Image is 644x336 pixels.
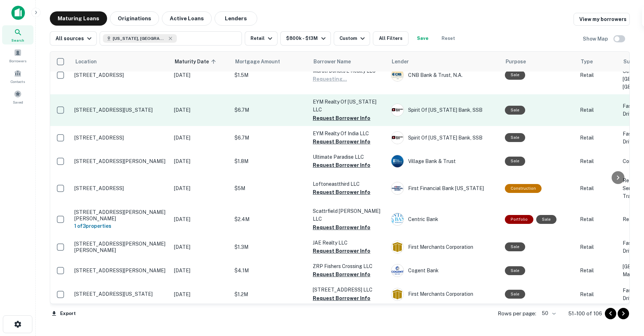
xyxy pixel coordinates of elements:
[174,134,227,142] p: [DATE]
[9,58,26,64] span: Borrowers
[505,184,542,193] div: This loan purpose was for construction
[11,6,25,20] img: capitalize-icon.png
[313,57,351,66] span: Borrower Name
[411,31,434,46] button: Save your search to get updates of matches that match your search criteria.
[162,11,212,26] button: Active Loans
[387,52,501,72] th: Lender
[334,31,370,46] button: Custom
[505,266,525,275] div: Sale
[618,308,629,319] button: Go to next page
[174,184,227,192] p: [DATE]
[391,264,403,277] img: picture
[580,106,616,114] p: Retail
[215,11,257,26] button: Lenders
[391,288,403,300] img: picture
[174,290,227,298] p: [DATE]
[580,243,616,251] p: Retail
[313,294,370,303] button: Request Borrower Info
[71,52,170,72] th: Location
[313,188,370,196] button: Request Borrower Info
[74,291,167,297] p: [STREET_ADDRESS][US_STATE]
[505,290,525,299] div: Sale
[50,308,78,319] button: Export
[100,31,242,46] button: [US_STATE], [GEOGRAPHIC_DATA]
[536,215,556,224] div: Sale
[373,31,408,46] button: All Filters
[74,267,167,274] p: [STREET_ADDRESS][PERSON_NAME]
[505,215,533,224] div: This is a portfolio loan with 3 properties
[391,69,403,81] img: picture
[234,267,306,274] p: $4.1M
[568,309,602,318] p: 51–100 of 106
[234,243,306,251] p: $1.3M
[581,57,593,66] span: Type
[280,31,331,46] button: $800k - $13M
[580,71,616,79] p: Retail
[234,184,306,192] p: $5M
[2,46,33,65] a: Borrowers
[170,52,231,72] th: Maturity Date
[234,134,306,142] p: $6.7M
[313,286,384,294] p: [STREET_ADDRESS] LLC
[605,308,616,319] button: Go to previous page
[2,67,33,86] a: Contacts
[313,262,384,270] p: ZRP Fishers Crossing LLC
[391,182,498,195] div: First Financial Bank [US_STATE]
[506,57,526,66] span: Purpose
[50,11,107,26] button: Maturing Loans
[391,131,498,144] div: Spirit Of [US_STATE] Bank, SSB
[313,137,370,146] button: Request Borrower Info
[313,247,370,255] button: Request Borrower Info
[74,209,167,222] p: [STREET_ADDRESS][PERSON_NAME][PERSON_NAME]
[580,290,616,298] p: Retail
[392,57,409,66] span: Lender
[175,57,218,66] span: Maturity Date
[245,31,278,46] button: Retail
[313,180,384,188] p: Loftoneastthird LLC
[2,87,33,106] a: Saved
[313,98,384,114] p: EYM Realty Of [US_STATE] LLC
[501,52,576,72] th: Purpose
[580,184,616,192] p: Retail
[391,264,498,277] div: Cogent Bank
[580,157,616,165] p: Retail
[339,34,367,43] div: Custom
[608,256,644,290] iframe: Chat Widget
[231,52,309,72] th: Mortgage Amount
[50,31,97,46] button: All sources
[391,241,403,253] img: picture
[174,157,227,165] p: [DATE]
[498,309,536,318] p: Rows per page:
[309,52,387,72] th: Borrower Name
[313,223,370,232] button: Request Borrower Info
[74,241,167,253] p: [STREET_ADDRESS][PERSON_NAME][PERSON_NAME]
[580,267,616,274] p: Retail
[174,106,227,114] p: [DATE]
[174,215,227,223] p: [DATE]
[234,106,306,114] p: $6.7M
[234,215,306,223] p: $2.4M
[437,31,460,46] button: Reset
[313,161,370,169] button: Request Borrower Info
[174,267,227,274] p: [DATE]
[391,155,403,167] img: picture
[391,182,403,194] img: picture
[2,25,33,44] a: Search
[391,241,498,253] div: First Merchants Corporation
[391,104,403,116] img: spiritoftexasbank.com.png
[174,243,227,251] p: [DATE]
[234,290,306,298] p: $1.2M
[110,11,159,26] button: Originations
[74,135,167,141] p: [STREET_ADDRESS]
[313,114,370,122] button: Request Borrower Info
[583,35,609,43] h6: Show Map
[234,71,306,79] p: $1.5M
[313,270,370,279] button: Request Borrower Info
[313,153,384,161] p: Ultimate Paradise LLC
[74,107,167,113] p: [STREET_ADDRESS][US_STATE]
[391,288,498,301] div: First Merchants Corporation
[56,34,94,43] div: All sources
